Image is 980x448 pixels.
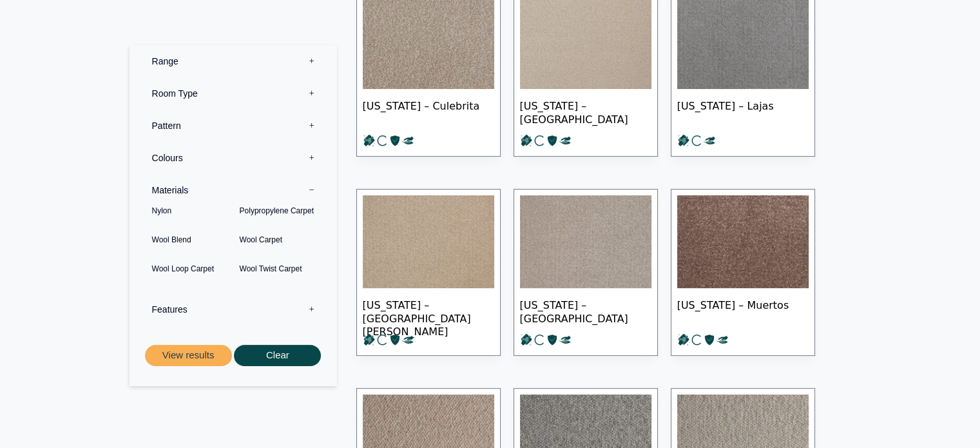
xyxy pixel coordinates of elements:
label: Range [139,45,327,77]
a: [US_STATE] – Muertos [671,189,815,356]
label: Features [139,293,327,326]
label: Colours [139,142,327,174]
span: [US_STATE] – Lajas [677,89,809,134]
label: Materials [139,174,327,206]
span: [US_STATE] – Culebrita [363,89,494,134]
a: [US_STATE] – [GEOGRAPHIC_DATA][PERSON_NAME] [356,189,501,356]
label: Room Type [139,77,327,110]
label: Pattern [139,110,327,142]
button: View results [145,345,232,366]
button: Clear [234,345,321,366]
a: [US_STATE] – [GEOGRAPHIC_DATA] [514,189,658,356]
span: [US_STATE] – [GEOGRAPHIC_DATA][PERSON_NAME] [363,288,494,333]
span: [US_STATE] – [GEOGRAPHIC_DATA] [520,89,651,134]
span: [US_STATE] – Muertos [677,288,809,333]
span: [US_STATE] – [GEOGRAPHIC_DATA] [520,288,651,333]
